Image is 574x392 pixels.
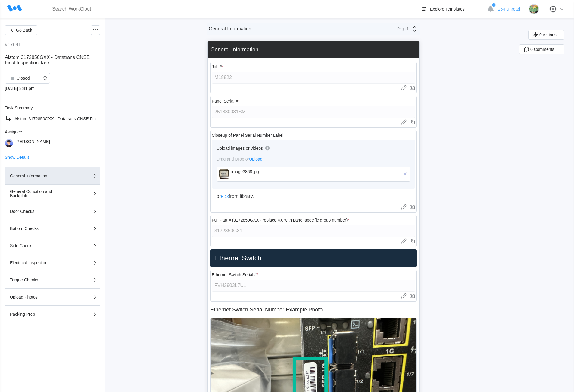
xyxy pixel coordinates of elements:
[249,157,262,161] span: Upload
[212,99,240,103] div: Panel Serial #
[212,218,349,222] div: Full Part # (3172850GXX - replace XX with panel-specific group number)
[420,5,484,13] a: Explore Templates
[212,280,415,292] input: Type here...
[5,271,100,289] button: Torque Checks
[5,139,13,147] img: user-5.png
[10,209,70,213] div: Door Checks
[5,155,30,159] button: Show Details
[209,26,251,32] div: General Information
[14,116,129,121] span: Alstom 3172850GXX - Datatrans CNSE Final Inspection Task
[5,203,100,220] button: Door Checks
[221,194,229,199] span: Pick
[212,64,224,69] div: Job #
[5,167,100,185] button: General Information
[217,146,263,151] div: Upload images or videos
[219,169,229,179] img: image3868.jpg
[5,42,21,47] div: #17691
[5,289,100,306] button: Upload Photos
[213,254,414,262] h2: Ethernet Switch
[10,261,70,265] div: Electrical Inspections
[5,25,37,35] button: Go Back
[46,4,172,14] input: Search WorkClout
[217,194,410,199] div: or from library.
[5,185,100,203] button: General Condition and Backplate
[231,169,301,174] div: image3868.jpg
[5,306,100,323] button: Packing Prep
[5,220,100,237] button: Bottom Checks
[15,139,50,147] div: [PERSON_NAME]
[530,47,554,51] span: 0 Comments
[10,295,70,299] div: Upload Photos
[10,226,70,231] div: Bottom Checks
[8,74,30,82] div: Closed
[16,28,32,32] span: Go Back
[5,106,100,110] div: Task Summary
[394,27,409,31] div: Page 1
[217,157,263,161] span: Drag and Drop or
[211,47,258,53] div: General Information
[212,225,415,237] input: Type here... (specific format required)
[212,272,258,277] div: Ethernet Switch Serial #
[212,106,415,118] input: Type here...
[10,243,70,248] div: Side Checks
[5,237,100,254] button: Side Checks
[5,86,100,91] div: [DATE] 3:41 pm
[528,30,564,40] button: 0 Actions
[10,278,70,282] div: Torque Checks
[5,55,90,65] span: Alstom 3172850GXX - Datatrans CNSE Final Inspection Task
[5,130,100,134] div: Assignee
[539,33,557,37] span: 0 Actions
[10,189,70,198] div: General Condition and Backplate
[10,312,70,316] div: Packing Prep
[212,72,415,84] input: Type here...
[210,304,417,316] p: Ethernet Switch Serial Number Example Photo
[519,44,564,54] button: 0 Comments
[529,4,539,14] img: images.jpg
[212,133,283,138] div: Closeup of Panel Serial Number Label
[498,7,520,11] span: 254 Unread
[10,174,70,178] div: General Information
[5,254,100,271] button: Electrical Inspections
[5,115,100,122] a: Alstom 3172850GXX - Datatrans CNSE Final Inspection Task
[430,7,465,11] div: Explore Templates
